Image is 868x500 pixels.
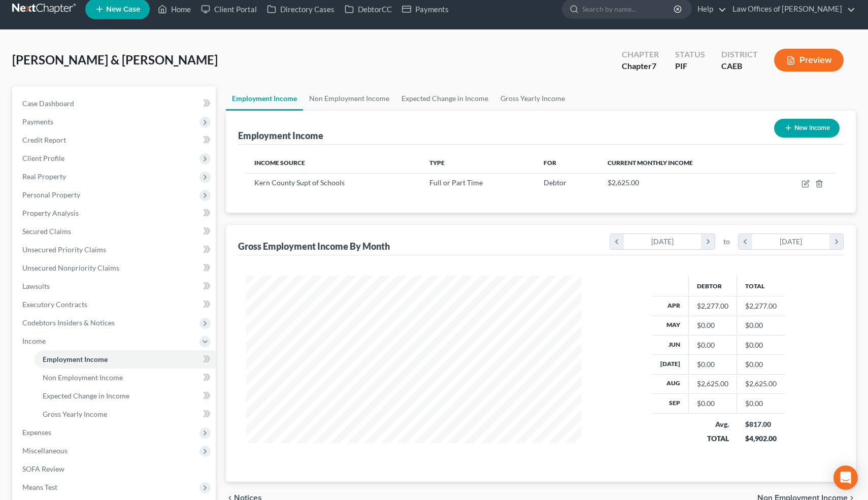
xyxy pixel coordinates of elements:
[624,234,702,249] div: [DATE]
[22,154,64,162] span: Client Profile
[14,131,216,149] a: Credit Report
[22,483,57,491] span: Means Test
[774,49,844,72] button: Preview
[254,178,345,187] span: Kern County Supt of Schools
[774,119,840,138] button: New Income
[652,374,689,393] th: Aug
[14,460,216,478] a: SOFA Review
[22,263,119,272] span: Unsecured Nonpriority Claims
[22,136,66,144] span: Credit Report
[737,355,785,374] td: $0.00
[22,428,51,437] span: Expenses
[610,234,624,249] i: chevron_left
[721,49,758,60] div: District
[697,419,729,429] div: Avg.
[608,178,639,187] span: $2,625.00
[737,276,785,296] th: Total
[697,398,728,409] div: $0.00
[35,350,216,369] a: Employment Income
[745,419,777,429] div: $817.00
[14,277,216,295] a: Lawsuits
[43,373,123,382] span: Non Employment Income
[697,359,728,370] div: $0.00
[697,379,728,389] div: $2,625.00
[14,241,216,259] a: Unsecured Priority Claims
[43,391,129,400] span: Expected Change in Income
[12,52,218,67] span: [PERSON_NAME] & [PERSON_NAME]
[689,276,737,296] th: Debtor
[622,60,659,72] div: Chapter
[675,49,705,60] div: Status
[22,245,106,254] span: Unsecured Priority Claims
[14,94,216,113] a: Case Dashboard
[22,172,66,181] span: Real Property
[43,355,108,363] span: Employment Income
[22,227,71,236] span: Secured Claims
[494,86,571,111] a: Gross Yearly Income
[14,259,216,277] a: Unsecured Nonpriority Claims
[652,296,689,316] th: Apr
[22,99,74,108] span: Case Dashboard
[721,60,758,72] div: CAEB
[739,234,752,249] i: chevron_left
[697,301,728,311] div: $2,277.00
[622,49,659,60] div: Chapter
[701,234,715,249] i: chevron_right
[652,394,689,413] th: Sep
[737,335,785,354] td: $0.00
[226,86,303,111] a: Employment Income
[303,86,395,111] a: Non Employment Income
[106,6,140,13] span: New Case
[429,159,445,166] span: Type
[544,178,566,187] span: Debtor
[14,204,216,222] a: Property Analysis
[22,337,46,345] span: Income
[697,340,728,350] div: $0.00
[737,374,785,393] td: $2,625.00
[652,61,656,71] span: 7
[22,446,68,455] span: Miscellaneous
[737,394,785,413] td: $0.00
[544,159,556,166] span: For
[752,234,830,249] div: [DATE]
[745,434,777,444] div: $4,902.00
[35,369,216,387] a: Non Employment Income
[723,237,730,247] span: to
[829,234,843,249] i: chevron_right
[22,117,53,126] span: Payments
[22,282,50,290] span: Lawsuits
[22,190,80,199] span: Personal Property
[652,355,689,374] th: [DATE]
[697,434,729,444] div: TOTAL
[35,405,216,423] a: Gross Yearly Income
[697,320,728,330] div: $0.00
[652,335,689,354] th: Jun
[737,316,785,335] td: $0.00
[737,296,785,316] td: $2,277.00
[395,86,494,111] a: Expected Change in Income
[22,209,79,217] span: Property Analysis
[22,318,115,327] span: Codebtors Insiders & Notices
[608,159,693,166] span: Current Monthly Income
[14,295,216,314] a: Executory Contracts
[238,129,323,142] div: Employment Income
[833,465,858,490] div: Open Intercom Messenger
[675,60,705,72] div: PIF
[652,316,689,335] th: May
[238,240,390,252] div: Gross Employment Income By Month
[14,222,216,241] a: Secured Claims
[35,387,216,405] a: Expected Change in Income
[254,159,305,166] span: Income Source
[22,464,64,473] span: SOFA Review
[22,300,87,309] span: Executory Contracts
[429,178,483,187] span: Full or Part Time
[43,410,107,418] span: Gross Yearly Income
